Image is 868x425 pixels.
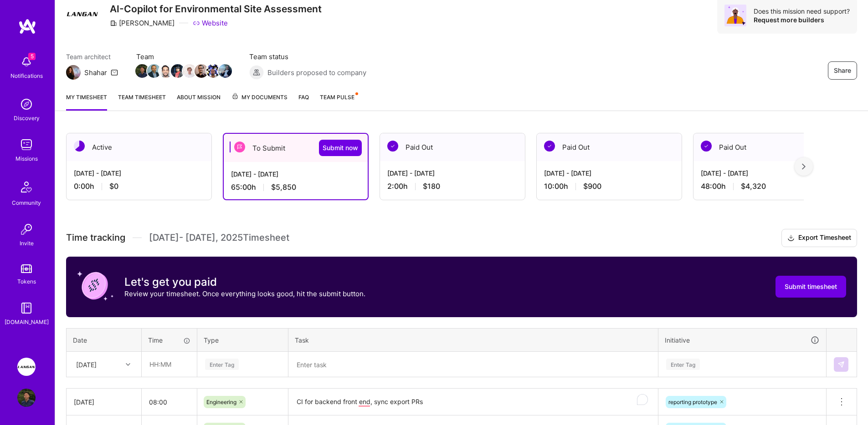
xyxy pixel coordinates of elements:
[183,64,196,78] img: Team Member Avatar
[234,142,245,152] img: To Submit
[66,52,118,61] span: Team architect
[171,64,185,78] img: Team Member Avatar
[544,141,555,152] img: Paid Out
[74,168,204,178] div: [DATE] - [DATE]
[195,63,207,79] a: Team Member Avatar
[837,361,845,368] img: Submit
[289,390,657,415] textarea: To enrich screen reader interactions, please activate Accessibility in Grammarly extension settings
[231,92,288,102] span: My Documents
[206,64,220,78] img: Team Member Avatar
[754,15,850,24] div: Request more builders
[66,65,81,80] img: Team Architect
[160,63,172,79] a: Team Member Avatar
[15,176,37,198] img: Community
[724,5,746,26] img: Avatar
[76,359,97,369] div: [DATE]
[74,182,204,191] div: 0:00 h
[754,7,850,15] div: Does this mission need support?
[834,66,851,75] span: Share
[17,136,36,154] img: teamwork
[177,92,221,111] a: About Mission
[231,92,288,111] a: My Documents
[74,141,85,152] img: Active
[423,182,440,191] span: $180
[110,20,117,27] i: icon CompanyGray
[206,399,236,405] span: Engineering
[781,229,857,247] button: Export Timesheet
[665,335,820,345] div: Initiative
[249,65,264,80] img: Builders proposed to company
[380,133,525,161] div: Paid Out
[15,154,38,163] div: Missions
[110,18,175,28] div: [PERSON_NAME]
[544,182,674,191] div: 10:00 h
[319,140,362,156] button: Submit now
[231,169,360,179] div: [DATE] - [DATE]
[320,94,354,101] span: Team Pulse
[537,133,682,161] div: Paid Out
[701,141,712,152] img: Paid Out
[387,168,518,178] div: [DATE] - [DATE]
[110,3,322,15] h3: AI-Copilot for Environmental Site Assessment
[320,92,357,111] a: Team Pulse
[135,64,149,78] img: Team Member Avatar
[142,352,196,376] input: HH:MM
[17,358,36,376] img: Langan: AI-Copilot for Environmental Site Assessment
[583,182,601,191] span: $900
[148,335,190,345] div: Time
[126,362,130,367] i: icon Chevron
[66,232,125,243] span: Time tracking
[111,69,118,76] i: icon Mail
[142,390,197,414] input: HH:MM
[387,141,398,152] img: Paid Out
[28,53,36,60] span: 5
[323,143,358,152] span: Submit now
[14,113,40,123] div: Discovery
[109,182,118,191] span: $0
[387,182,518,191] div: 2:00 h
[17,299,36,317] img: guide book
[21,264,32,273] img: tokens
[10,71,43,81] div: Notifications
[17,95,36,113] img: discovery
[776,276,846,298] button: Submit timesheet
[172,63,184,79] a: Team Member Avatar
[124,275,365,289] h3: Let's get you paid
[267,68,366,77] span: Builders proposed to company
[668,399,717,405] span: reporting prototype
[66,92,107,111] a: My timesheet
[219,63,231,79] a: Team Member Avatar
[828,61,857,80] button: Share
[136,63,148,79] a: Team Member Avatar
[802,163,806,170] img: right
[224,134,368,162] div: To Submit
[5,317,49,327] div: [DOMAIN_NAME]
[197,328,288,352] th: Type
[136,52,231,61] span: Team
[118,92,166,111] a: Team timesheet
[787,233,795,243] i: icon Download
[15,389,38,407] a: User Avatar
[785,282,837,291] span: Submit timesheet
[17,220,36,238] img: Invite
[159,64,173,78] img: Team Member Avatar
[15,358,38,376] a: Langan: AI-Copilot for Environmental Site Assessment
[195,64,208,78] img: Team Member Avatar
[701,168,831,178] div: [DATE] - [DATE]
[77,268,113,304] img: coin
[184,63,195,79] a: Team Member Avatar
[67,328,142,352] th: Date
[693,133,838,161] div: Paid Out
[20,238,34,248] div: Invite
[124,289,365,299] p: Review your timesheet. Once everything looks good, hit the submit button.
[271,182,296,192] span: $5,850
[249,52,366,61] span: Team status
[666,357,700,371] div: Enter Tag
[701,182,831,191] div: 48:00 h
[231,182,360,192] div: 65:00 h
[207,63,219,79] a: Team Member Avatar
[218,64,232,78] img: Team Member Avatar
[17,53,36,71] img: bell
[193,18,228,28] a: Website
[12,198,41,207] div: Community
